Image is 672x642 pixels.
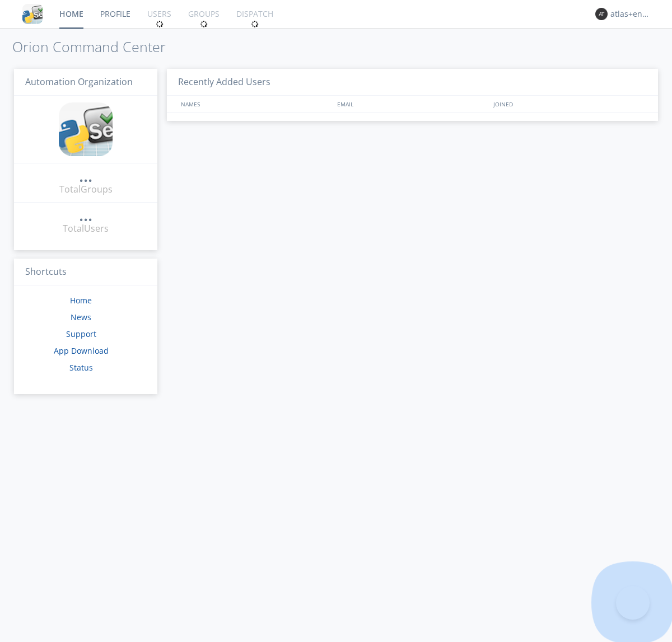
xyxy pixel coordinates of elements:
a: Support [66,329,96,339]
a: ... [79,170,92,183]
img: spin.svg [200,20,208,28]
span: Automation Organization [25,76,133,88]
iframe: Toggle Customer Support [616,586,650,620]
div: atlas+english0001 [610,8,652,20]
div: NAMES [178,96,332,112]
img: spin.svg [251,20,259,28]
a: News [71,312,91,322]
img: cddb5a64eb264b2086981ab96f4c1ba7 [22,4,43,24]
div: ... [79,209,92,221]
a: Home [70,295,92,306]
a: ... [79,209,92,222]
div: JOINED [491,96,647,112]
div: ... [79,170,92,181]
a: App Download [54,345,109,356]
img: cddb5a64eb264b2086981ab96f4c1ba7 [59,102,113,156]
h3: Shortcuts [14,259,157,286]
img: spin.svg [156,20,164,28]
div: Total Groups [59,183,113,196]
a: Status [69,362,93,373]
img: 373638.png [595,8,608,20]
div: EMAIL [334,96,491,112]
h3: Recently Added Users [167,69,658,96]
div: Total Users [63,222,109,235]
